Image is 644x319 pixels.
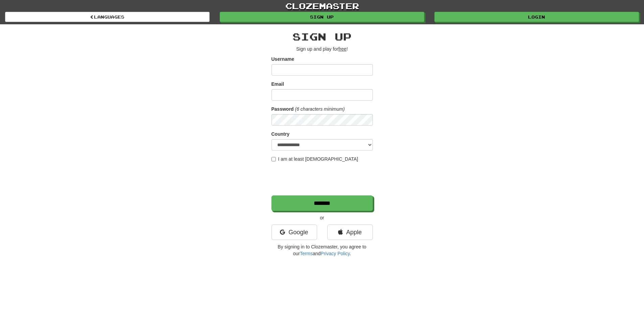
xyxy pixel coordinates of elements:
p: or [271,214,373,221]
a: Terms [300,251,313,256]
a: Login [434,12,639,22]
label: Email [271,81,284,87]
p: By signing in to Clozemaster, you agree to our and . [271,243,373,257]
a: Languages [5,12,210,22]
input: I am at least [DEMOGRAPHIC_DATA] [271,157,276,161]
iframe: reCAPTCHA [271,166,374,192]
label: Country [271,131,290,137]
u: free [338,46,347,52]
a: Privacy Policy [320,251,350,256]
h2: Sign up [271,31,373,42]
a: Apple [327,224,373,240]
label: Password [271,106,294,112]
label: I am at least [DEMOGRAPHIC_DATA] [271,156,358,162]
a: Sign up [220,12,424,22]
p: Sign up and play for ! [271,46,373,52]
label: Username [271,56,294,62]
a: Google [271,224,317,240]
em: (6 characters minimum) [295,106,345,112]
